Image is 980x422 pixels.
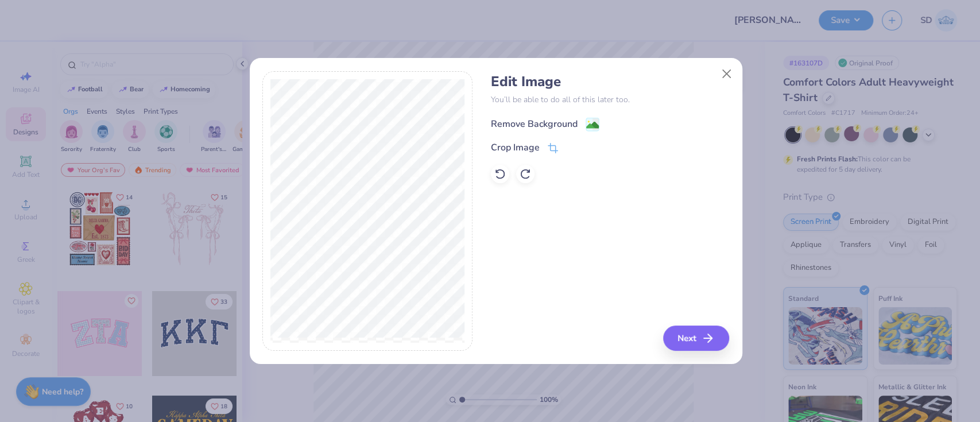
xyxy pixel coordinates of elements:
[491,117,578,131] div: Remove Background
[491,94,729,106] p: You’ll be able to do all of this later too.
[491,141,540,154] div: Crop Image
[663,326,729,351] button: Next
[491,73,729,90] h4: Edit Image
[715,63,737,85] button: Close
